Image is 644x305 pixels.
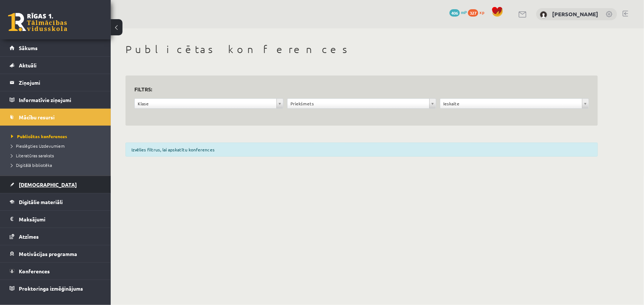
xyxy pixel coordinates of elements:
[10,57,101,74] a: Aktuāli
[19,91,101,108] legend: Informatīvie ziņojumi
[450,9,467,15] a: 406 mP
[10,228,101,245] a: Atzīmes
[10,193,101,210] a: Digitālie materiāli
[125,143,598,157] div: Izvēlies filtrus, lai apskatītu konferences
[440,99,589,108] a: Ieskaite
[10,109,101,126] a: Mācību resursi
[19,211,101,228] legend: Maksājumi
[11,133,67,139] span: Publicētas konferences
[10,280,101,297] a: Proktoringa izmēģinājums
[11,152,54,158] span: Literatūras saraksts
[479,9,484,15] span: xp
[19,199,63,205] span: Digitālie materiāli
[135,99,283,108] a: Klase
[11,152,103,159] a: Literatūras saraksts
[19,45,38,51] span: Sākums
[10,91,101,108] a: Informatīvie ziņojumi
[125,43,598,56] h1: Publicētas konferences
[10,39,101,56] a: Sākums
[19,114,55,120] span: Mācību resursi
[11,162,52,168] span: Digitālā bibliotēka
[10,74,101,91] a: Ziņojumi
[19,181,77,188] span: [DEMOGRAPHIC_DATA]
[11,143,103,149] a: Pieslēgties Uzdevumiem
[11,162,103,168] a: Digitālā bibliotēka
[552,10,598,18] a: [PERSON_NAME]
[19,268,50,274] span: Konferences
[19,62,37,69] span: Aktuāli
[540,11,547,18] img: Markuss Orlovs
[10,263,101,280] a: Konferences
[11,133,103,140] a: Publicētas konferences
[290,99,426,108] span: Priekšmets
[10,211,101,228] a: Maksājumi
[443,99,579,108] span: Ieskaite
[134,84,580,94] h3: Filtrs:
[287,99,436,108] a: Priekšmets
[8,13,67,31] a: Rīgas 1. Tālmācības vidusskola
[19,74,101,91] legend: Ziņojumi
[10,176,101,193] a: [DEMOGRAPHIC_DATA]
[11,143,65,149] span: Pieslēgties Uzdevumiem
[468,9,488,15] a: 327 xp
[450,9,460,17] span: 406
[19,285,83,292] span: Proktoringa izmēģinājums
[19,250,77,257] span: Motivācijas programma
[461,9,467,15] span: mP
[138,99,273,108] span: Klase
[10,245,101,262] a: Motivācijas programma
[19,233,39,240] span: Atzīmes
[468,9,478,17] span: 327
